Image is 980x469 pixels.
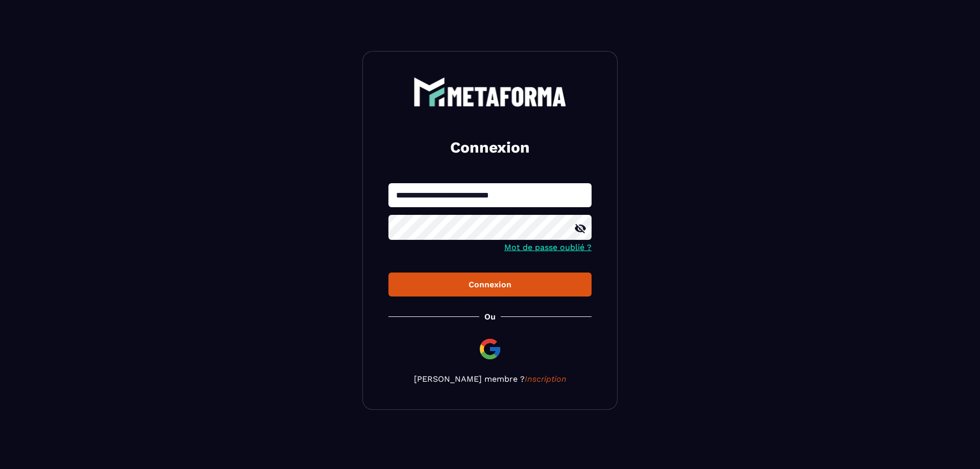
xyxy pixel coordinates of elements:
img: logo [413,77,567,107]
h2: Connexion [401,137,579,158]
a: Mot de passe oublié ? [504,242,592,252]
p: [PERSON_NAME] membre ? [388,374,592,384]
p: Ou [484,312,496,322]
img: google [478,337,502,361]
a: Inscription [525,374,567,384]
div: Connexion [397,280,583,289]
button: Connexion [388,273,592,297]
a: logo [388,77,592,107]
